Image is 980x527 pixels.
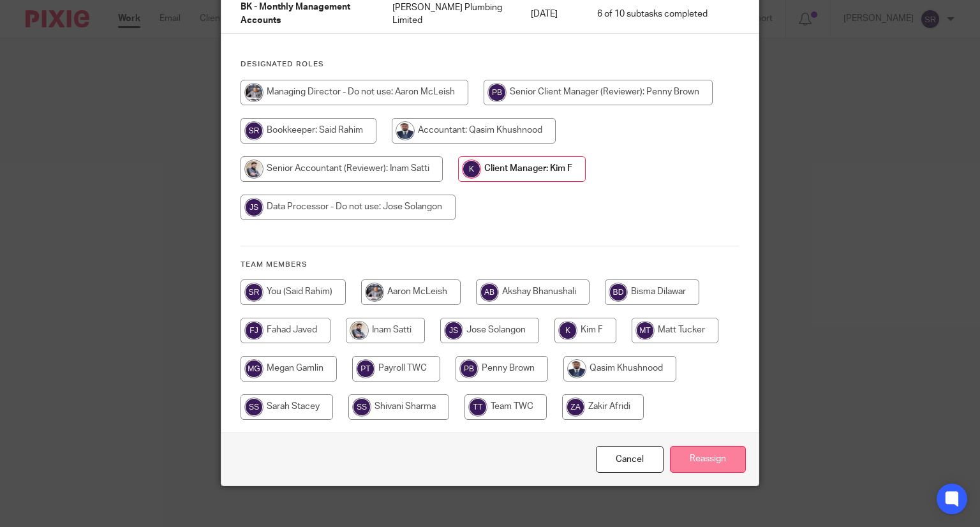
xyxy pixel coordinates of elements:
[241,59,740,70] h4: Designated Roles
[241,3,350,26] span: BK - Monthly Management Accounts
[392,1,505,27] p: [PERSON_NAME] Plumbing Limited
[670,446,746,473] input: Reassign
[241,260,740,270] h4: Team members
[531,8,572,20] p: [DATE]
[596,446,664,473] a: Close this dialog window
